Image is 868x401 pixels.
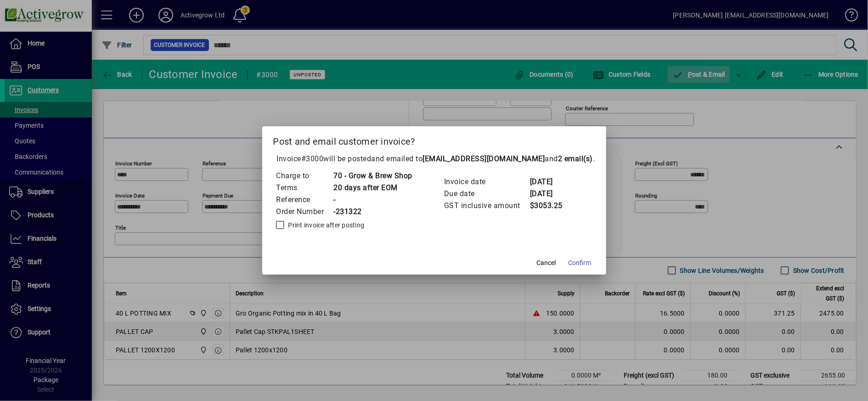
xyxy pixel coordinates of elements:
[444,188,530,200] td: Due date
[530,200,566,212] td: $3053.25
[276,206,333,218] td: Order Number
[565,254,595,271] button: Confirm
[444,176,530,188] td: Invoice date
[276,170,333,182] td: Charge to
[532,254,561,271] button: Cancel
[287,220,365,230] label: Print invoice after posting
[569,258,592,268] span: Confirm
[273,153,595,164] p: Invoice will be posted .
[558,154,593,163] b: 2 email(s)
[301,154,324,163] span: #3000
[530,188,566,200] td: [DATE]
[276,182,333,194] td: Terms
[333,194,413,206] td: -
[262,126,606,153] h2: Post and email customer invoice?
[333,182,413,194] td: 20 days after EOM
[333,206,413,218] td: -231322
[333,170,413,182] td: 70 - Grow & Brew Shop
[276,194,333,206] td: Reference
[423,154,545,163] b: [EMAIL_ADDRESS][DOMAIN_NAME]
[545,154,593,163] span: and
[372,154,593,163] span: and emailed to
[537,258,556,268] span: Cancel
[530,176,566,188] td: [DATE]
[444,200,530,212] td: GST inclusive amount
